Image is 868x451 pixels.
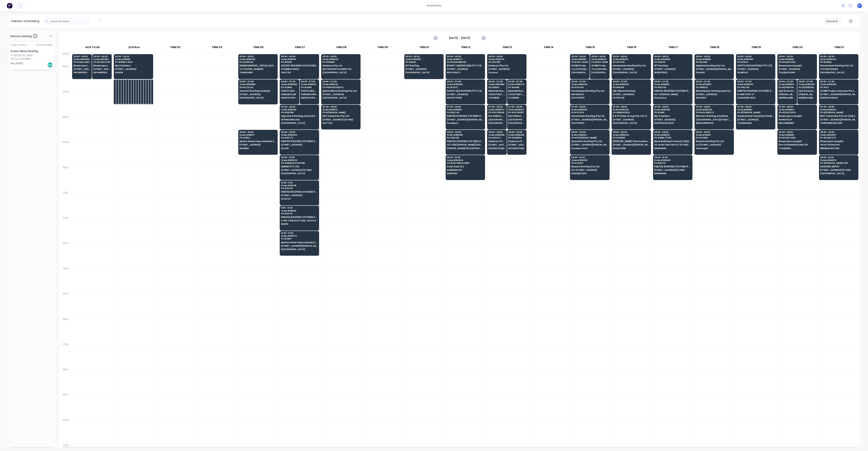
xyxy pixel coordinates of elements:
[571,97,608,99] span: SOUTHPORT
[613,80,649,83] span: 06:30 - 07:30
[488,119,505,121] span: [GEOGRAPHIC_DATA][PERSON_NAME]
[613,106,649,108] span: 07:30 - 08:30
[820,58,857,60] span: Order # 195243
[405,61,442,63] span: PO # 8061
[779,119,815,121] span: 61 ARGYLE ST
[301,80,318,83] span: 06:30 - 07:30
[737,109,774,111] span: Order # 195152
[322,80,359,83] span: 06:30 - 07:30
[654,83,691,85] span: Order # 195150
[447,90,483,92] span: SOUTH QLD ROOFING PTY LTD
[11,57,53,61] div: WOOLLOONGABBA
[488,97,505,99] span: COOMERA
[115,64,152,67] span: My Cladders
[447,55,483,58] span: 05:30 - 06:30
[820,55,857,58] span: 05:30 - 06:30
[281,106,318,108] span: 07:30 - 08:30
[488,58,525,60] span: Order # 195276
[613,122,649,124] span: [GEOGRAPHIC_DATA]
[779,86,796,89] span: PO # [PERSON_NAME] DVE
[405,71,442,74] span: [GEOGRAPHIC_DATA]
[654,71,691,74] span: MORAYFIELD
[115,55,152,58] span: 05:30 - 06:30
[59,89,72,115] div: 07:00
[696,83,732,85] span: Order # 193897
[488,93,505,95] span: CSH [STREET_ADDRESS]
[93,68,110,70] span: [STREET_ADDRESS][PERSON_NAME] (STORE)
[73,58,90,60] span: Order # 194830
[696,68,732,70] span: [STREET_ADDRESS][PERSON_NAME]
[281,58,318,60] span: Order # 195176
[820,64,857,67] span: Havendeen Roofing Pty Ltd
[654,93,691,95] span: 69-71 [PERSON_NAME]
[571,68,588,70] span: The [GEOGRAPHIC_DATA]
[654,115,691,117] span: My Cladders
[447,58,483,60] span: Order # 195277
[779,97,796,99] span: MURWILLUMBAH
[779,80,796,83] span: 06:30 - 07:30
[613,97,649,99] span: LUTWYCHE
[281,80,298,83] span: 06:30 - 07:30
[571,83,608,85] span: Order # 195246
[696,61,732,63] span: PO # 12453
[115,71,152,74] span: ALBION
[696,111,732,114] span: PO # 401-1182072
[322,119,359,121] span: [STREET_ADDRESS] (STORE)
[447,122,483,124] span: Sandgate
[281,83,298,85] span: Order # 195088
[447,61,483,63] span: PO # RQ3019/10381
[239,93,276,95] span: [STREET_ADDRESS]
[447,93,483,95] span: [STREET_ADDRESS]
[488,83,505,85] span: Order # 194999
[613,55,649,58] span: 05:30 - 06:30
[654,119,691,121] span: [STREET_ADDRESS]
[93,71,110,74] span: ARCHERFIELD
[447,64,483,67] span: ROOFIT QUEENSLAND PTY LTD
[654,61,691,63] span: PO # 8034
[239,90,276,92] span: Summit Roofing Holdings
[11,43,27,47] div: Order # 193425
[571,111,608,114] span: PO # 37043
[737,97,774,99] span: ALEXANDRA HILLS
[239,55,276,58] span: 05:30 - 06:30
[820,119,857,121] span: [STREET_ADDRESS][PERSON_NAME] (STORE)
[10,34,32,38] span: Delivery backlog
[281,90,298,92] span: SOUTH QLD ROOFING PTY LTD
[571,93,608,95] span: MICHELIN ST
[11,49,53,53] div: Evolve Metal Roofing
[696,119,732,121] span: [GEOGRAPHIC_DATA][STREET_ADDRESS]
[73,64,90,67] span: Bluescope Lysaght
[322,115,359,117] span: R&F Industries Pty Ltd
[508,115,525,117] span: NorthWest Commercial Industries (QLD) P/L
[737,93,774,95] span: 14 AMETHYST ST
[73,61,90,63] span: PO # dq572607
[301,93,318,95] span: FLINDERS LANE (LTBUILD SITE)
[425,3,443,8] div: productivity
[488,106,505,108] span: 07:30 - 08:30
[820,71,857,74] span: [GEOGRAPHIC_DATA]
[59,52,72,64] div: 05:30
[447,83,483,85] span: Order # 195256
[447,115,483,117] span: PANTEX ROOFING SYSTEMS PTY LTD
[239,71,276,74] span: TARRAGINDI
[571,122,608,124] span: SOUTHPORT
[779,111,815,114] span: PO # DQ572879
[488,68,525,70] span: [STREET_ADDRESS]
[737,55,774,58] span: 05:30 - 06:30
[322,109,359,111] span: Order # 195179
[571,58,588,60] span: Order # 195163
[93,55,110,58] span: 05:30 - 06:30
[73,68,90,70] span: [STREET_ADDRESS][PERSON_NAME] (STORE)
[571,109,608,111] span: Order # 195250
[591,61,608,63] span: PO # 347-12299
[779,109,815,111] span: Order # 195154
[779,106,815,108] span: 07:30 - 08:30
[11,62,23,65] span: Req. [DATE]
[113,44,155,52] div: 2nd Run
[571,80,608,83] span: 06:30 - 07:30
[571,61,588,63] span: PO # 347-12299
[59,115,72,140] div: 08:00
[779,64,815,67] span: Bluescope Lysaght
[488,111,505,114] span: PO # 20780146
[654,90,691,92] span: PANTEX ROOFING SYSTEMS PTY LTD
